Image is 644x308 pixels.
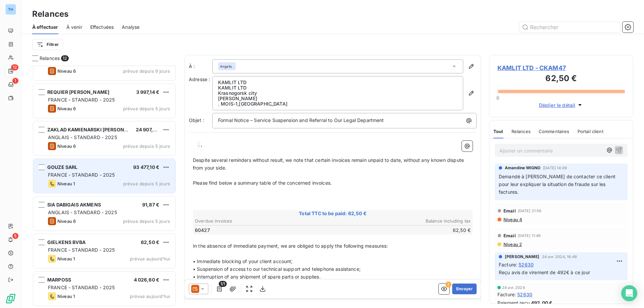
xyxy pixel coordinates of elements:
[61,55,68,61] span: 12
[621,285,637,301] div: Open Intercom Messenger
[502,286,525,290] span: 24 avr. 2024
[12,233,18,239] span: 5
[512,129,531,134] span: Relances
[123,68,170,74] span: prévue depuis 9 jours
[5,4,16,15] div: TH
[505,254,539,260] span: [PERSON_NAME]
[47,202,101,207] span: SIA DABIGAIS AKMENS
[497,299,530,306] span: Paiement reçu
[519,22,620,33] input: Rechercher
[503,217,522,222] span: Niveau 4
[123,181,170,186] span: prévue depuis 5 jours
[47,239,86,245] span: GIELKENS BVBA
[48,134,117,140] span: ANGLAIS - STANDARD - 2025
[539,129,570,134] span: Commentaires
[47,89,109,95] span: REQUIER [PERSON_NAME]
[189,117,204,123] span: Objet :
[47,127,143,132] span: ZAKLAD KAMIENARSKI [PERSON_NAME]
[194,210,472,217] span: Total TTC to be paid: 62,50 €
[48,97,115,103] span: FRANCE - STANDARD - 2025
[537,101,586,109] button: Déplier le détail
[136,89,160,95] span: 3 997,14 €
[32,66,176,308] div: grid
[518,209,542,213] span: [DATE] 21:56
[123,219,170,224] span: prévue depuis 5 jours
[496,95,499,101] span: 0
[12,78,18,84] span: 1
[518,234,541,238] span: [DATE] 11:46
[189,76,210,82] span: Adresse :
[122,24,140,30] span: Analyse
[134,277,160,283] span: 4 026,60 €
[5,293,16,304] img: Logo LeanPay
[497,291,516,298] span: Facture :
[218,85,458,90] p: KAMLIT LTD
[193,157,465,171] span: Despite several reminders without result, we note that certain invoices remain unpaid to date, wi...
[493,129,503,134] span: Tout
[48,209,117,215] span: ANGLAIS - STANDARD - 2025
[48,247,115,253] span: FRANCE - STANDARD - 2025
[47,164,78,170] span: GOUZE SARL
[452,284,477,294] button: Envoyer
[220,64,234,69] span: Angelis .
[141,239,159,245] span: 62,50 €
[195,227,210,234] span: 60427
[218,117,384,123] span: Formal Notice – Service Suspension and Referral to Our Legal Department
[57,219,76,224] span: Niveau 6
[136,127,163,132] span: 24 907,74 €
[578,129,603,134] span: Portail client
[197,141,201,149] span: .
[142,202,159,207] span: 91,87 €
[499,269,590,275] span: Reçu avis de virement de 492€ à ce jour
[333,218,471,225] th: Balance including tax
[57,143,76,149] span: Niveau 6
[219,281,227,287] span: 1/1
[503,208,516,213] span: Email
[40,55,60,62] span: Relances
[193,258,293,264] span: • Immediate blocking of your client account;
[130,294,170,299] span: prévue aujourd’hui
[193,266,361,272] span: • Suspension of access to our technical support and telephone assistance;
[531,299,552,306] span: 492,00 €
[193,180,332,186] span: Please find below a summary table of the concerned invoices.
[517,291,532,298] span: 52630
[503,233,516,238] span: Email
[218,90,458,96] p: Krasnogorsk city
[497,72,625,86] h3: 62,50 €
[218,80,458,85] p: KAMLIT LTD
[57,294,75,299] span: Niveau 1
[193,243,388,249] span: In the absence of immediate payment, we are obliged to apply the following measures:
[195,218,332,225] th: Overdue invoices
[48,285,115,290] span: FRANCE - STANDARD - 2025
[497,63,625,72] span: KAMLIT LTD - CKAM47
[32,39,63,50] button: Filtrer
[543,166,567,170] span: [DATE] 14:09
[11,64,18,70] span: 12
[189,63,212,70] label: À :
[333,227,471,234] td: 62,50 €
[133,164,159,170] span: 93 477,10 €
[32,8,68,20] h3: Relances
[57,181,75,186] span: Niveau 1
[66,24,82,30] span: À venir
[90,24,114,30] span: Effectuées
[57,106,76,111] span: Niveau 6
[542,255,577,259] span: 24 avr. 2024, 16:48
[57,256,75,261] span: Niveau 1
[499,261,517,268] span: Facture :
[47,277,71,283] span: MARPOSS
[32,24,58,30] span: À effectuer
[201,141,202,147] span: ,
[123,106,170,111] span: prévue depuis 5 jours
[519,261,534,268] span: 52630
[499,174,617,195] span: Demandé à [PERSON_NAME] de contacter ce client pour leur expliquer la situation de fraude sur les...
[505,165,540,171] span: Amandine WIGNO
[218,101,458,107] p: . MOIS-1 , [GEOGRAPHIC_DATA]
[539,102,576,109] span: Déplier le détail
[193,274,321,280] span: • Interruption of any shipment of spare parts or supplies.
[123,143,170,149] span: prévue depuis 5 jours
[218,96,458,101] p: [PERSON_NAME]
[503,242,522,247] span: Niveau 2
[48,172,115,178] span: FRANCE - STANDARD - 2025
[57,68,76,74] span: Niveau 6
